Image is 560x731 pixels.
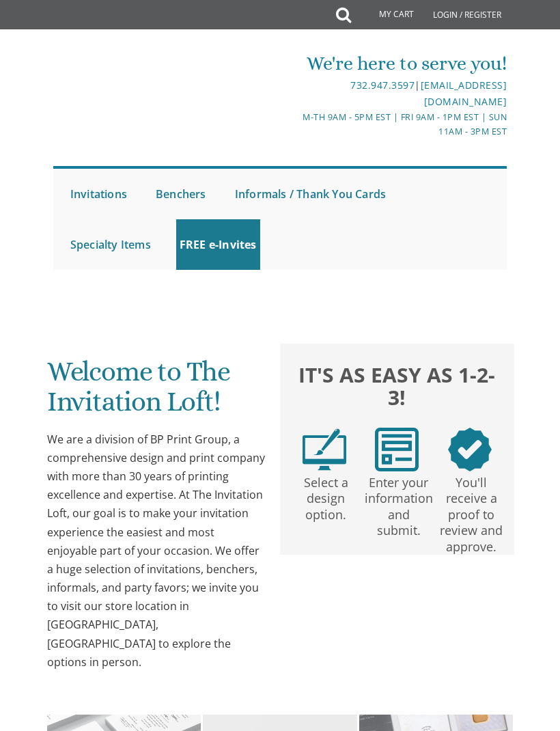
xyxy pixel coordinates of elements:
[47,357,265,427] h1: Welcome to The Invitation Loft!
[350,1,423,29] a: My Cart
[281,77,507,110] div: |
[281,110,507,139] div: M-Th 9am - 5pm EST | Fri 9am - 1pm EST | Sun 11am - 3pm EST
[303,428,346,471] img: step1.png
[350,79,415,92] a: 732.947.3597
[438,471,505,555] p: You'll receive a proof to review and approve.
[421,79,507,108] a: [EMAIL_ADDRESS][DOMAIN_NAME]
[232,169,389,219] a: Informals / Thank You Cards
[365,471,432,539] p: Enter your information and submit.
[176,219,260,270] a: FREE e-Invites
[152,169,210,219] a: Benchers
[67,169,130,219] a: Invitations
[375,428,419,471] img: step2.png
[281,50,507,77] div: We're here to serve you!
[288,361,506,410] h2: It's as easy as 1-2-3!
[292,471,360,523] p: Select a design option.
[67,219,154,270] a: Specialty Items
[47,430,265,672] div: We are a division of BP Print Group, a comprehensive design and print company with more than 30 y...
[448,428,492,471] img: step3.png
